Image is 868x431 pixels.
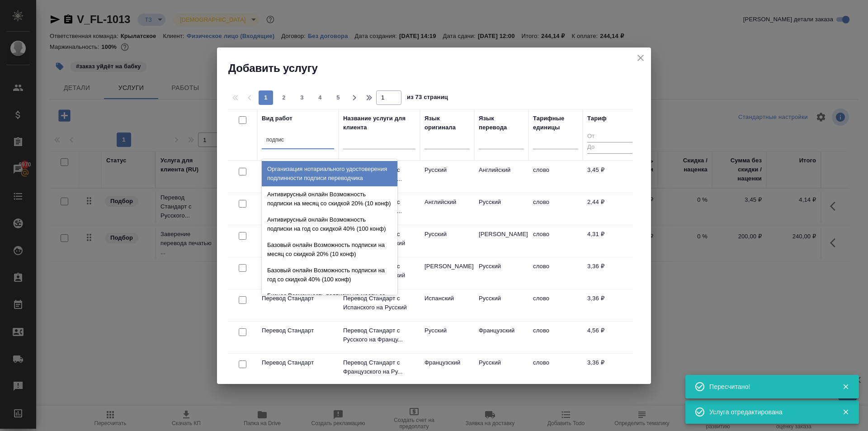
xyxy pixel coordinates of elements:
[583,322,637,353] td: 4,56 ₽
[262,237,397,262] div: Базовый онлайн Возможность подписки на месяц со скидкой 20% (10 конф)
[709,382,829,391] div: Пересчитано!
[420,257,474,289] td: [PERSON_NAME]
[474,225,528,257] td: [PERSON_NAME]
[836,408,855,416] button: Закрыть
[587,131,632,142] input: От
[587,114,607,123] div: Тариф
[262,161,397,186] div: Организация нотариального удостоверения подлинности подписи переводчика
[528,161,583,193] td: слово
[407,92,448,105] span: из 73 страниц
[528,193,583,225] td: слово
[313,93,327,102] span: 4
[228,61,651,76] h2: Добавить услугу
[262,212,397,237] div: Антивирусный онлайн Возможность подписки на год со скидкой 40% (100 конф)
[583,193,637,225] td: 2,44 ₽
[262,186,397,212] div: Антивирусный онлайн Возможность подписки на месяц со скидкой 20% (10 конф)
[583,354,637,385] td: 3,36 ₽
[277,93,291,102] span: 2
[343,326,415,344] p: Перевод Стандарт с Русского на Францу...
[474,289,528,321] td: Русский
[528,225,583,257] td: слово
[420,289,474,321] td: Испанский
[634,51,647,65] button: close
[420,354,474,385] td: Французский
[583,161,637,193] td: 3,45 ₽
[474,257,528,289] td: Русский
[528,322,583,353] td: слово
[262,262,397,288] div: Базовый онлайн Возможность подписки на год со скидкой 40% (100 конф)
[836,383,855,391] button: Закрыть
[331,90,345,105] button: 5
[420,225,474,257] td: Русский
[474,354,528,385] td: Русский
[587,142,632,153] input: До
[331,93,345,102] span: 5
[583,257,637,289] td: 3,36 ₽
[420,322,474,353] td: Русский
[343,294,415,312] p: Перевод Стандарт с Испанского на Русский
[583,225,637,257] td: 4,31 ₽
[262,358,334,367] p: Перевод Стандарт
[425,114,470,132] div: Язык оригинала
[262,288,397,313] div: Бизнес Возможность подписки на месяц со скидкой 20% (10 конф)
[262,294,334,303] p: Перевод Стандарт
[474,161,528,193] td: Английский
[420,193,474,225] td: Английский
[313,90,327,105] button: 4
[479,114,524,132] div: Язык перевода
[528,289,583,321] td: слово
[262,114,292,123] div: Вид работ
[583,289,637,321] td: 3,36 ₽
[474,193,528,225] td: Русский
[343,114,415,132] div: Название услуги для клиента
[709,407,829,417] div: Услуга отредактирована
[420,161,474,193] td: Русский
[262,326,334,335] p: Перевод Стандарт
[295,93,309,102] span: 3
[295,90,309,105] button: 3
[528,354,583,385] td: слово
[533,114,578,132] div: Тарифные единицы
[277,90,291,105] button: 2
[474,322,528,353] td: Французский
[343,358,415,376] p: Перевод Стандарт с Французского на Ру...
[528,257,583,289] td: слово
